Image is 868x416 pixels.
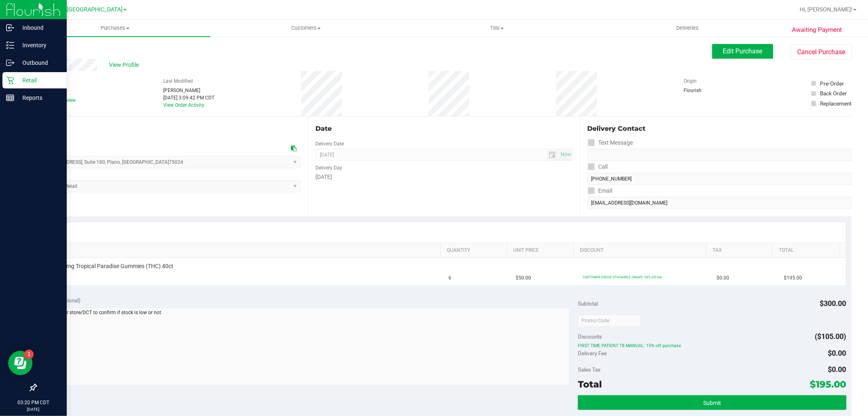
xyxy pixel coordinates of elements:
[163,94,214,101] div: [DATE] 3:09:42 PM CDT
[580,247,703,254] a: Discount
[792,25,842,35] span: Awaiting Payment
[800,6,853,13] span: Hi, [PERSON_NAME]!
[791,44,852,60] button: Cancel Purchase
[592,20,783,37] a: Deliveries
[14,75,63,85] p: Retail
[588,173,852,185] input: Format: (999) 999-9999
[578,329,602,344] span: Discounts
[703,400,721,406] span: Submit
[820,99,851,108] div: Replacement
[588,149,852,161] input: Format: (999) 999-9999
[6,76,14,84] inline-svg: Retail
[401,20,592,37] a: Tills
[6,59,14,67] inline-svg: Outbound
[20,20,210,37] a: Purchases
[14,40,63,50] p: Inventory
[36,124,300,134] div: Location
[4,406,63,412] p: [DATE]
[713,247,770,254] a: Tax
[39,6,122,13] span: TX Austin [GEOGRAPHIC_DATA]
[6,94,14,102] inline-svg: Reports
[588,124,852,134] div: Delivery Contact
[14,23,63,33] p: Inbound
[578,379,602,390] span: Total
[578,395,846,410] button: Submit
[578,350,607,357] span: Delivery Fee
[583,275,662,279] span: CUSTOMER GROUP STACKABLE (SNAP): 20% off line
[315,164,342,172] label: Delivery Day
[684,77,697,85] label: Origin
[163,87,214,94] div: [PERSON_NAME]
[784,274,802,282] span: $195.00
[48,247,437,254] a: SKU
[665,24,710,32] span: Deliveries
[578,315,641,327] input: Promo Code
[717,274,729,282] span: $0.00
[723,47,763,55] span: Edit Purchase
[820,79,844,88] div: Pre-Order
[779,247,836,254] a: Total
[712,44,773,59] button: Edit Purchase
[588,185,612,197] label: Email
[588,137,633,149] label: Text Message
[815,332,846,341] span: ($105.00)
[514,247,571,254] a: Unit Price
[109,61,142,69] span: View Profile
[47,262,174,270] span: TX HT 5mg Tropical Paradise Gummies (THC) 40ct
[828,365,846,374] span: $0.00
[291,144,297,153] div: Copy address to clipboard
[820,299,846,308] span: $300.00
[516,274,531,282] span: $50.00
[578,300,598,307] span: Subtotal
[24,350,34,359] iframe: Resource center unread badge
[163,102,204,108] a: View Order Activity
[828,349,846,357] span: $0.00
[315,124,572,134] div: Date
[578,343,846,349] span: FIRST TIME PATIENT TX-MANUAL: 15% off purchase
[810,379,846,390] span: $195.00
[402,24,592,32] span: Tills
[6,41,14,49] inline-svg: Inventory
[8,351,33,375] iframe: Resource center
[315,173,572,181] div: [DATE]
[14,93,63,103] p: Reports
[163,77,193,85] label: Last Modified
[210,20,401,37] a: Customers
[578,366,601,373] span: Sales Tax
[684,87,724,94] div: Flourish
[820,89,847,97] div: Back Order
[315,140,344,147] label: Delivery Date
[588,161,608,173] label: Call
[449,274,452,282] span: 6
[4,399,63,406] p: 03:20 PM CDT
[6,24,14,32] inline-svg: Inbound
[447,247,504,254] a: Quantity
[211,24,401,32] span: Customers
[14,58,63,68] p: Outbound
[20,24,210,32] span: Purchases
